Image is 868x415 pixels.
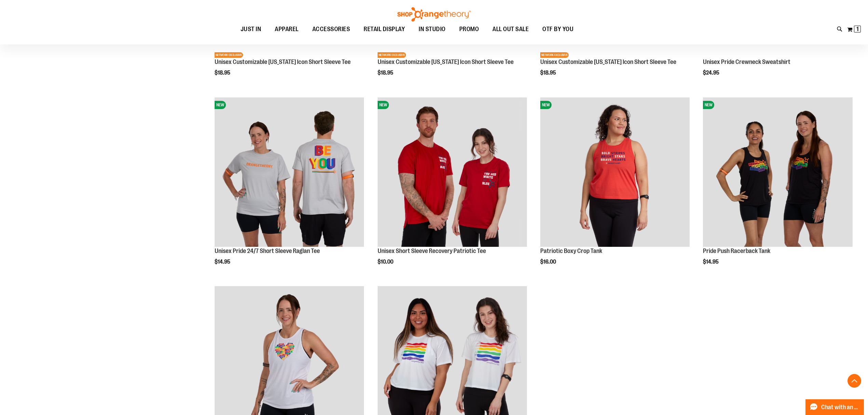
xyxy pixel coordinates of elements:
[312,22,350,37] span: ACCESSORIES
[703,259,720,265] span: $14.95
[419,22,446,37] span: IN STUDIO
[241,22,261,37] span: JUST IN
[703,247,770,254] a: Pride Push Racerback Tank
[537,94,693,282] div: product
[215,101,226,109] span: NEW
[215,58,351,65] a: Unisex Customizable [US_STATE] Icon Short Sleeve Tee
[215,97,364,247] img: Unisex Pride 24/7 Short Sleeve Raglan Tee
[215,247,320,254] a: Unisex Pride 24/7 Short Sleeve Raglan Tee
[703,97,852,247] img: Pride Push Racerback Tank
[215,52,243,58] span: NETWORK EXCLUSIVE
[378,97,527,247] img: Product image for Unisex Short Sleeve Recovery Patriotic Tee
[396,7,472,22] img: Shop Orangetheory
[540,58,676,65] a: Unisex Customizable [US_STATE] Icon Short Sleeve Tee
[540,52,569,58] span: NETWORK EXCLUSIVE
[492,22,529,37] span: ALL OUT SALE
[215,70,231,76] span: $18.95
[821,404,860,411] span: Chat with an Expert
[540,247,602,254] a: Patriotic Boxy Crop Tank
[540,101,552,109] span: NEW
[805,399,864,415] button: Chat with an Expert
[374,94,530,282] div: product
[540,259,557,265] span: $16.00
[211,94,367,282] div: product
[703,70,720,76] span: $24.95
[459,22,479,37] span: PROMO
[700,94,856,282] div: product
[703,58,790,65] a: Unisex Pride Crewneck Sweatshirt
[215,97,364,248] a: Unisex Pride 24/7 Short Sleeve Raglan TeeNEW
[378,259,394,265] span: $10.00
[378,97,527,248] a: Product image for Unisex Short Sleeve Recovery Patriotic TeeNEW
[542,22,573,37] span: OTF BY YOU
[540,97,690,247] img: Patriotic Boxy Crop Tank
[378,52,406,58] span: NETWORK EXCLUSIVE
[275,22,299,37] span: APPAREL
[378,70,394,76] span: $18.95
[856,26,859,32] span: 1
[215,259,231,265] span: $14.95
[540,97,690,248] a: Patriotic Boxy Crop TankNEW
[378,247,486,254] a: Unisex Short Sleeve Recovery Patriotic Tee
[847,374,861,388] button: Back To Top
[540,70,557,76] span: $18.95
[703,97,852,248] a: Pride Push Racerback TankNEW
[364,22,405,37] span: RETAIL DISPLAY
[378,101,389,109] span: NEW
[378,58,514,65] a: Unisex Customizable [US_STATE] Icon Short Sleeve Tee
[703,101,714,109] span: NEW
